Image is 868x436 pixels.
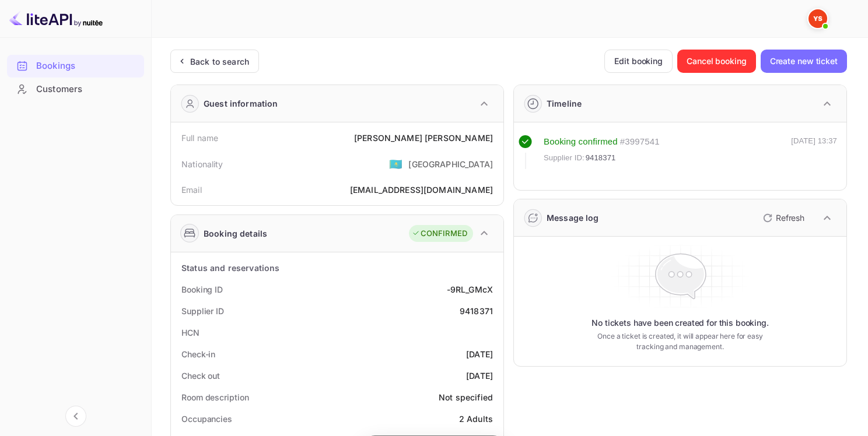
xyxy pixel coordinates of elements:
[204,97,278,110] div: Guest information
[677,50,756,73] button: Cancel booking
[408,158,493,170] div: [GEOGRAPHIC_DATA]
[791,135,837,169] div: [DATE] 13:37
[7,78,144,101] div: Customers
[181,326,199,339] div: HCN
[36,83,138,96] div: Customers
[190,55,249,68] div: Back to search
[776,212,804,224] p: Refresh
[181,305,224,317] div: Supplier ID
[544,135,618,149] div: Booking confirmed
[181,413,232,425] div: Occupancies
[547,97,582,110] div: Timeline
[181,283,223,296] div: Booking ID
[808,9,827,28] img: Yandex Support
[181,184,202,196] div: Email
[181,262,279,274] div: Status and reservations
[181,370,220,382] div: Check out
[547,212,599,224] div: Message log
[544,152,584,164] span: Supplier ID:
[761,50,847,73] button: Create new ticket
[389,153,402,174] span: United States
[181,348,215,360] div: Check-in
[181,132,218,144] div: Full name
[620,135,660,149] div: # 3997541
[756,209,809,227] button: Refresh
[7,78,144,100] a: Customers
[459,413,493,425] div: 2 Adults
[604,50,673,73] button: Edit booking
[466,370,493,382] div: [DATE]
[354,132,493,144] div: [PERSON_NAME] [PERSON_NAME]
[65,406,86,427] button: Collapse navigation
[412,228,467,240] div: CONFIRMED
[466,348,493,360] div: [DATE]
[439,391,493,403] div: Not specified
[204,227,267,240] div: Booking details
[181,391,249,403] div: Room description
[460,305,493,317] div: 9418371
[350,184,493,196] div: [EMAIL_ADDRESS][DOMAIN_NAME]
[591,317,769,329] p: No tickets have been created for this booking.
[7,55,144,76] a: Bookings
[181,158,223,170] div: Nationality
[591,331,769,352] p: Once a ticket is created, it will appear here for easy tracking and management.
[447,283,493,296] div: -9RL_GMcX
[36,59,138,73] div: Bookings
[586,152,616,164] span: 9418371
[7,55,144,78] div: Bookings
[9,9,103,28] img: LiteAPI logo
